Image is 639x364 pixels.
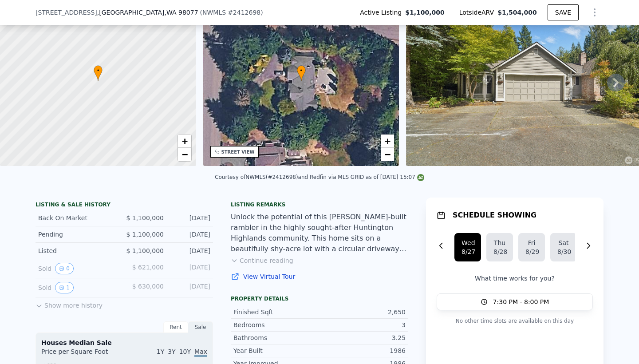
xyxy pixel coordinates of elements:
[557,247,570,256] div: 8/30
[94,67,103,75] span: •
[41,347,124,361] div: Price per Square Foot
[181,149,187,160] span: −
[163,321,188,333] div: Rent
[38,246,117,255] div: Listed
[454,233,481,261] button: Wed8/27
[171,214,210,222] div: [DATE]
[405,8,445,17] span: $1,100,000
[231,201,408,208] div: Listing remarks
[126,214,164,222] span: $ 1,100,000
[233,346,319,355] div: Year Built
[132,283,164,290] span: $ 630,000
[231,295,408,302] div: Property details
[171,230,210,239] div: [DATE]
[97,8,198,17] span: , [GEOGRAPHIC_DATA]
[319,346,406,355] div: 1986
[35,201,213,210] div: LISTING & SALE HISTORY
[194,348,207,357] span: Max
[55,263,74,274] button: View historical data
[319,320,406,329] div: 3
[126,231,164,238] span: $ 1,100,000
[381,148,394,161] a: Zoom out
[360,8,405,17] span: Active Listing
[202,9,226,16] span: NWMLS
[453,210,536,221] h1: SCHEDULE SHOWING
[297,65,306,81] div: •
[215,174,424,180] div: Courtesy of NWMLS (#2412698) and Redfin via MLS GRID as of [DATE] 15:07
[200,8,263,17] div: ( )
[493,238,506,247] div: Thu
[525,238,538,247] div: Fri
[171,263,210,274] div: [DATE]
[178,135,191,148] a: Zoom in
[188,321,213,333] div: Sale
[181,135,187,146] span: +
[497,9,537,16] span: $1,504,000
[221,149,255,155] div: STREET VIEW
[486,233,513,261] button: Thu8/28
[319,333,406,342] div: 3.25
[38,282,117,293] div: Sold
[550,233,577,261] button: Sat8/30
[233,320,319,329] div: Bedrooms
[231,212,408,254] div: Unlock the potential of this [PERSON_NAME]-built rambler in the highly sought-after Huntington Hi...
[297,67,306,75] span: •
[557,238,570,247] div: Sat
[35,297,103,310] button: Show more history
[231,272,408,281] a: View Virtual Tour
[548,4,579,20] button: SAVE
[233,308,319,317] div: Finished Sqft
[493,247,506,256] div: 8/28
[132,264,164,271] span: $ 621,000
[493,297,549,306] span: 7:30 PM - 8:00 PM
[38,263,117,274] div: Sold
[171,282,210,293] div: [DATE]
[38,230,117,239] div: Pending
[437,293,593,310] button: 7:30 PM - 8:00 PM
[164,9,198,16] span: , WA 98077
[461,238,474,247] div: Wed
[38,214,117,222] div: Back On Market
[518,233,545,261] button: Fri8/29
[459,8,497,17] span: Lotside ARV
[231,256,293,265] button: Continue reading
[385,149,390,160] span: −
[41,338,207,347] div: Houses Median Sale
[179,348,191,355] span: 10Y
[126,247,164,254] span: $ 1,100,000
[525,247,538,256] div: 8/29
[437,274,593,283] p: What time works for you?
[381,135,394,148] a: Zoom in
[157,348,164,355] span: 1Y
[233,333,319,342] div: Bathrooms
[35,8,97,17] span: [STREET_ADDRESS]
[417,174,424,181] img: NWMLS Logo
[94,65,103,81] div: •
[168,348,175,355] span: 3Y
[385,135,390,146] span: +
[228,9,260,16] span: # 2412698
[178,148,191,161] a: Zoom out
[586,4,603,21] button: Show Options
[461,247,474,256] div: 8/27
[171,246,210,255] div: [DATE]
[55,282,74,293] button: View historical data
[437,316,593,326] p: No other time slots are available on this day
[319,308,406,317] div: 2,650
